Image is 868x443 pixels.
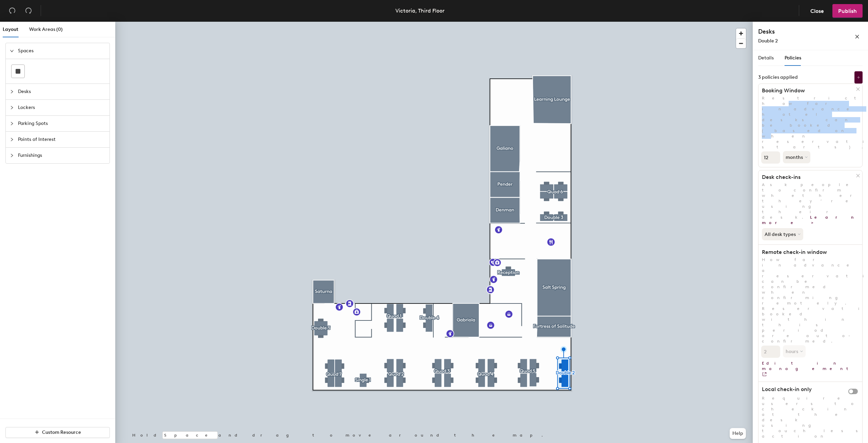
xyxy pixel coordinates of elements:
h1: Desk check-ins [758,174,856,181]
button: All desk types [762,228,803,240]
button: Custom Resource [5,427,110,438]
span: Spaces [18,43,105,59]
span: Work Areas (0) [29,26,63,32]
a: Edit in management [758,358,862,377]
div: 3 policies applied [758,75,798,80]
span: Publish [838,8,857,14]
button: Publish [832,4,863,18]
div: Victoria, Third Floor [395,6,445,15]
span: collapsed [10,153,14,158]
span: collapsed [10,106,14,110]
button: hours [783,345,806,357]
span: Policies [785,55,801,61]
button: months [783,151,810,163]
span: close [855,34,860,39]
span: Double 2 [758,38,778,44]
button: Undo (⌘ + Z) [5,4,19,18]
p: Restrict how far in advance hotel desks can be booked (based on when reservation starts). [758,95,862,150]
span: Furnishings [18,148,105,163]
p: How far in advance a reservation can be confirmed when confirming remotely. Reservations booked w... [758,257,862,344]
span: Custom Resource [42,429,81,435]
span: undo [9,7,16,14]
span: Close [810,8,824,14]
span: Ask people to confirm whether they’re using their desk. [762,182,865,225]
span: Details [758,55,774,61]
span: Parking Spots [18,116,105,131]
a: Learn more > [762,215,857,225]
h1: Remote check-in window [758,249,856,256]
span: collapsed [10,90,14,94]
button: Close [805,4,830,18]
button: Redo (⌘ + ⇧ + Z) [22,4,35,18]
span: expanded [10,49,14,53]
span: collapsed [10,137,14,142]
h1: Local check-in only [758,386,856,393]
span: Layout [3,26,18,32]
span: Desks [18,84,105,99]
h1: Booking Window [758,87,856,94]
span: Points of Interest [18,132,105,147]
span: Lockers [18,100,105,115]
h4: Desks [758,27,833,36]
button: Help [730,428,746,439]
span: collapsed [10,122,14,126]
